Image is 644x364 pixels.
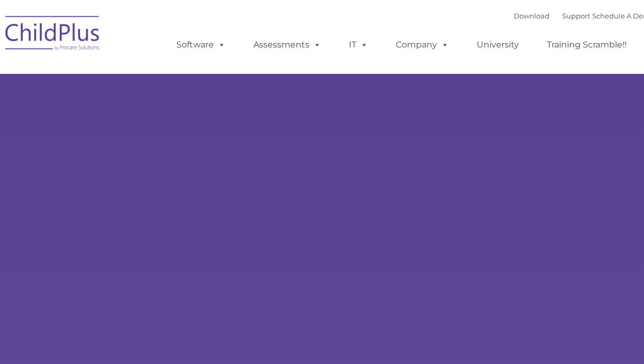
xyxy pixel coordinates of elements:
a: Training Scramble!! [536,34,637,55]
a: IT [338,34,378,55]
a: Download [514,12,550,20]
a: Assessments [243,34,332,55]
a: Company [385,34,459,55]
a: University [466,34,529,55]
a: Support [562,12,590,20]
a: Software [166,34,236,55]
